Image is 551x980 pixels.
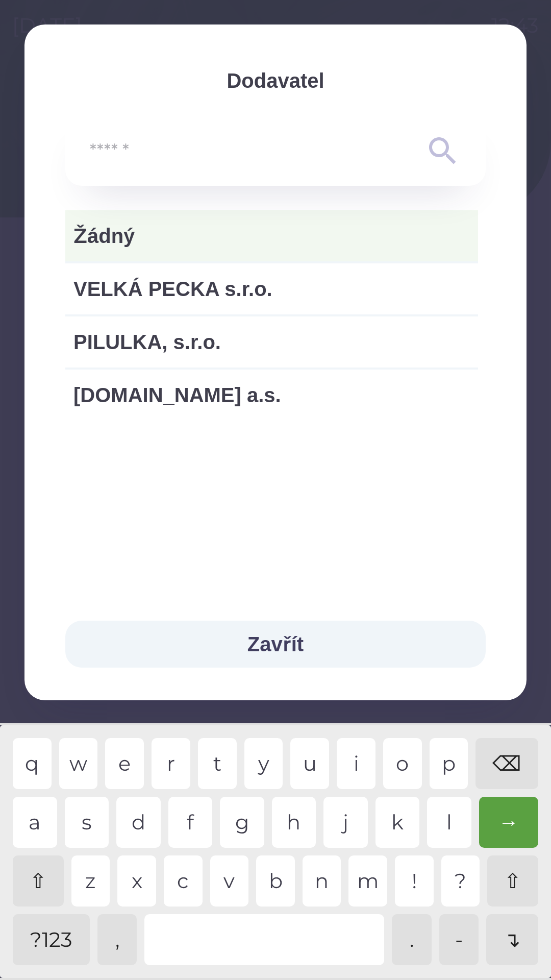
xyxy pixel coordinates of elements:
div: VELKÁ PECKA s.r.o. [65,263,478,314]
span: PILULKA, s.r.o. [73,327,470,357]
span: VELKÁ PECKA s.r.o. [73,274,470,304]
span: [DOMAIN_NAME] a.s. [73,380,470,410]
div: [DOMAIN_NAME] a.s. [65,370,478,421]
button: Zavřít [65,621,486,668]
span: Žádný [73,220,470,251]
p: Dodavatel [65,65,486,96]
div: Žádný [65,210,478,261]
div: PILULKA, s.r.o. [65,316,478,367]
